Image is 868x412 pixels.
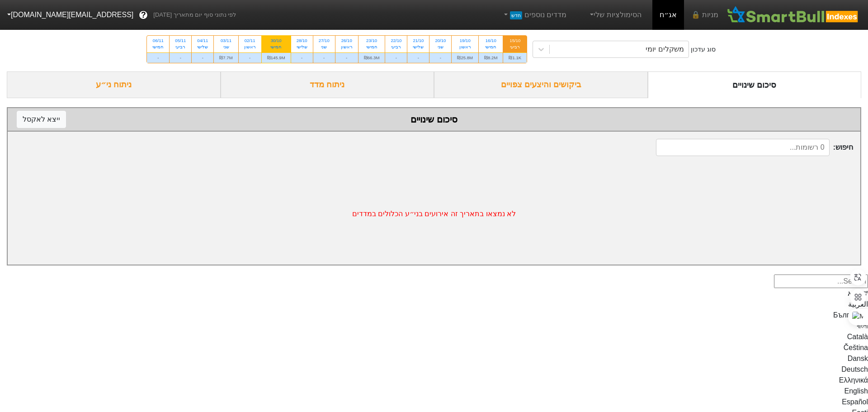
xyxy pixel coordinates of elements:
[484,44,497,50] div: חמישי
[244,44,256,50] div: ראשון
[341,44,353,50] div: ראשון
[452,52,478,63] div: ₪25.8M
[359,52,385,63] div: ₪66.3M
[391,44,401,50] div: רביעי
[646,44,684,55] div: משקלים יומי
[219,38,232,44] div: 03/11
[152,44,164,50] div: חמישי
[262,52,291,63] div: ₪145.9M
[510,11,522,19] span: חדש
[319,38,330,44] div: 27/10
[152,38,164,44] div: 06/11
[413,38,424,44] div: 21/10
[435,38,446,44] div: 20/10
[429,52,451,63] div: -
[509,38,521,44] div: 15/10
[141,9,146,21] span: ?
[364,38,380,44] div: 23/10
[297,44,307,50] div: שלישי
[291,52,313,63] div: -
[656,139,853,156] span: חיפוש :
[17,113,851,126] div: סיכום שינויים
[7,71,221,98] div: ניתוח ני״ע
[434,71,648,98] div: ביקושים והיצעים צפויים
[391,38,401,44] div: 22/10
[153,10,236,19] span: לפי נתוני סוף יום מתאריך [DATE]
[585,6,645,24] a: הסימולציות שלי
[503,52,527,63] div: ₪1.1K
[197,38,208,44] div: 04/11
[648,71,862,98] div: סיכום שינויים
[267,44,285,50] div: חמישי
[457,44,473,50] div: ראשון
[726,6,861,24] img: SmartBull
[457,38,473,44] div: 19/10
[197,44,208,50] div: שלישי
[192,52,213,63] div: -
[313,52,335,63] div: -
[479,52,503,63] div: ₪8.2M
[175,38,186,44] div: 05/11
[656,139,830,156] input: 0 רשומות...
[8,163,860,265] div: לא נמצאו בתאריך זה אירועים בני״ע הכלולים במדדים
[774,275,868,288] input: Search...
[297,38,307,44] div: 28/10
[17,111,66,128] button: ייצא לאקסל
[413,44,424,50] div: שלישי
[239,52,261,63] div: -
[509,44,521,50] div: רביעי
[219,44,232,50] div: שני
[175,44,186,50] div: רביעי
[385,52,407,63] div: -
[691,45,716,54] div: סוג עדכון
[498,6,570,24] a: מדדים נוספיםחדש
[267,38,285,44] div: 30/10
[435,44,446,50] div: שני
[221,71,434,98] div: ניתוח מדד
[147,52,169,63] div: -
[484,38,497,44] div: 16/10
[244,38,256,44] div: 02/11
[341,38,353,44] div: 26/10
[319,44,330,50] div: שני
[214,52,238,63] div: ₪7.7M
[335,52,358,63] div: -
[170,52,191,63] div: -
[364,44,380,50] div: חמישי
[407,52,429,63] div: -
